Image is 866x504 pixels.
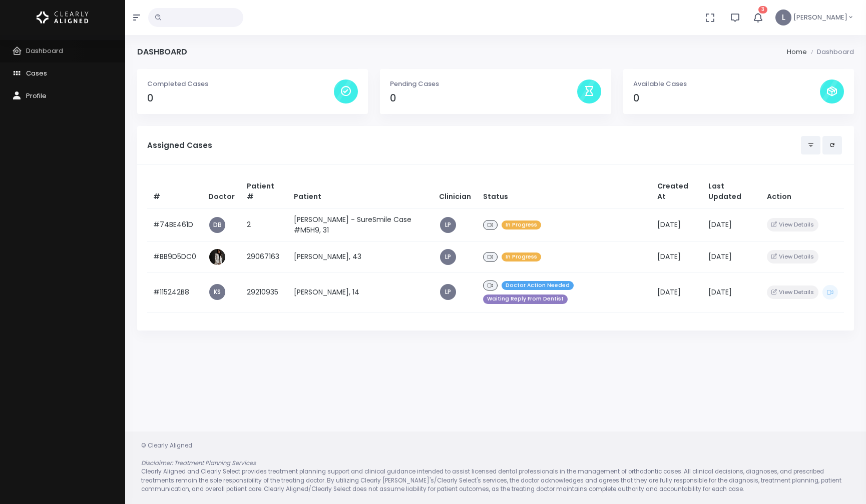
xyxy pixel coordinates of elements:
td: #BB9D5DC0 [147,241,202,272]
h5: Assigned Cases [147,141,801,150]
p: Pending Cases [390,79,577,89]
th: Patient [288,175,432,208]
span: [DATE] [657,287,681,297]
a: LP [440,284,456,300]
th: Doctor [202,175,241,208]
span: Doctor Action Needed [502,281,574,290]
p: Available Cases [633,79,820,89]
span: In Progress [502,220,541,230]
td: [PERSON_NAME], 43 [288,241,432,272]
a: KS [209,284,225,300]
td: #74BE461D [147,208,202,241]
h4: 0 [390,92,577,104]
h4: 0 [147,92,334,104]
a: LP [440,249,456,265]
span: 3 [758,6,767,13]
th: Patient # [241,175,288,208]
a: LP [440,217,456,233]
img: Logo Horizontal [37,7,89,28]
th: Last Updated [702,175,761,208]
button: View Details [767,285,818,299]
div: © Clearly Aligned Clearly Aligned and Clearly Select provides treatment planning support and clin... [131,441,860,494]
span: [DATE] [657,219,681,229]
button: View Details [767,218,818,231]
td: [PERSON_NAME], 14 [288,272,432,312]
td: #115242B8 [147,272,202,312]
span: In Progress [502,252,541,262]
th: Created At [651,175,702,208]
span: [DATE] [657,251,681,261]
span: Cases [26,68,47,78]
span: Waiting Reply From Dentist [483,294,568,304]
td: 29067163 [241,241,288,272]
th: Clinician [433,175,477,208]
th: # [147,175,202,208]
button: View Details [767,250,818,263]
span: [PERSON_NAME] [793,12,847,22]
h4: 0 [633,92,820,104]
td: 2 [241,208,288,241]
li: Dashboard [807,47,854,57]
span: [DATE] [708,251,732,261]
td: 29210935 [241,272,288,312]
span: [DATE] [708,287,732,297]
em: Disclaimer: Treatment Planning Services [141,459,256,467]
span: [DATE] [708,219,732,229]
h4: Dashboard [137,47,187,56]
li: Home [787,47,807,57]
th: Status [477,175,651,208]
p: Completed Cases [147,79,334,89]
th: Action [761,175,844,208]
span: Profile [26,91,47,100]
td: [PERSON_NAME] - SureSmile Case #M5H9, 31 [288,208,432,241]
span: L [775,9,791,25]
a: DB [209,217,225,233]
span: Dashboard [26,46,63,55]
